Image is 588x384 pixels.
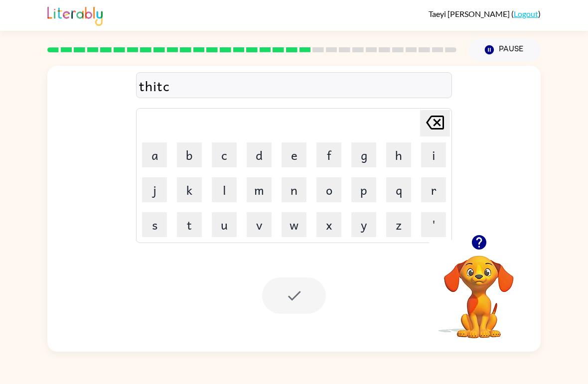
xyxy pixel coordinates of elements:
[421,142,446,167] button: i
[212,142,237,167] button: c
[429,9,541,18] div: ( )
[212,177,237,202] button: l
[247,177,272,202] button: m
[316,212,341,237] button: x
[386,142,411,167] button: h
[468,38,541,61] button: Pause
[386,212,411,237] button: z
[386,177,411,202] button: q
[421,212,446,237] button: '
[142,142,167,167] button: a
[514,9,538,18] a: Logout
[282,177,306,202] button: n
[351,212,376,237] button: y
[177,142,202,167] button: b
[142,212,167,237] button: s
[177,212,202,237] button: t
[212,212,237,237] button: u
[142,177,167,202] button: j
[282,212,306,237] button: w
[47,4,103,26] img: Literably
[351,177,376,202] button: p
[429,240,529,340] video: Your browser must support playing .mp4 files to use Literably. Please try using another browser.
[247,142,272,167] button: d
[177,177,202,202] button: k
[429,9,511,18] span: Taeyi [PERSON_NAME]
[316,177,341,202] button: o
[351,142,376,167] button: g
[139,75,449,96] div: thitc
[316,142,341,167] button: f
[247,212,272,237] button: v
[421,177,446,202] button: r
[282,142,306,167] button: e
